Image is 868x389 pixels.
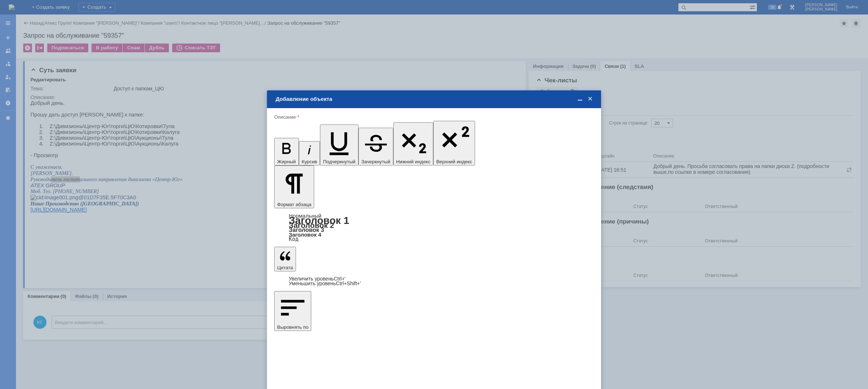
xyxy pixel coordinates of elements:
span: Жирный [277,159,296,164]
span: 4. [9,41,19,46]
a: Заголовок 2 [289,221,334,229]
p: Z:\Дивизионы\Центр-Юг\торги\ЦЮ\Котировки\Тула [17,23,152,29]
span: Формат абзаца [277,202,311,207]
span: Зачеркнутый [361,159,390,164]
div: Формат абзаца [274,213,594,242]
span: 3. [9,35,19,41]
a: Заголовок 4 [289,232,321,238]
button: Зачеркнутый [358,128,393,165]
p: Z:\Дивизионы\Центр-Юг\торги\ЦЮ\Аукционы\Тула [17,35,152,41]
span: Выровнять по [277,324,308,330]
span: Курсив [302,159,317,164]
button: Жирный [274,138,299,165]
div: Добавление объекта [276,96,594,102]
a: Заголовок 1 [289,215,349,226]
button: Формат абзаца [274,165,314,208]
span: Подчеркнутый [323,159,355,164]
span: уважением [5,64,31,70]
p: Z:\Дивизионы\Центр-Юг\торги\ЦЮ\Аукционы\Калуга [17,41,152,46]
button: Подчеркнутый [320,124,358,165]
span: 2. [9,29,19,35]
span: Свернуть (Ctrl + M) [576,96,584,102]
a: Decrease [289,281,361,286]
span: Закрыть [587,96,594,102]
div: Описание [274,115,592,119]
button: Нижний индекс [393,122,434,165]
span: Нижний индекс [396,159,431,164]
span: Ctrl+Shift+' [336,281,361,286]
a: Заголовок 3 [289,226,324,233]
span: Цитата [277,265,293,270]
a: Нормальный [289,213,321,219]
button: Курсив [299,141,320,165]
span: Верхний индекс [436,159,472,164]
a: Increase [289,276,346,282]
span: . [41,70,42,76]
button: Цитата [274,247,296,271]
div: Цитата [274,277,594,286]
a: Код [289,236,299,242]
button: Верхний индекс [433,121,475,165]
button: Выровнять по [274,291,311,331]
span: 1. [9,23,19,29]
span: Ctrl+' [334,276,346,282]
span: , [31,64,32,70]
span: Добрый день. Просьба согласовать права на папки диска Z. (подробности выше,по ссылке в номере сог... [3,3,102,20]
p: Z:\Дивизионы\Центр-Юг\торги\ЦЮ\Котировки\Калуга [17,29,152,35]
